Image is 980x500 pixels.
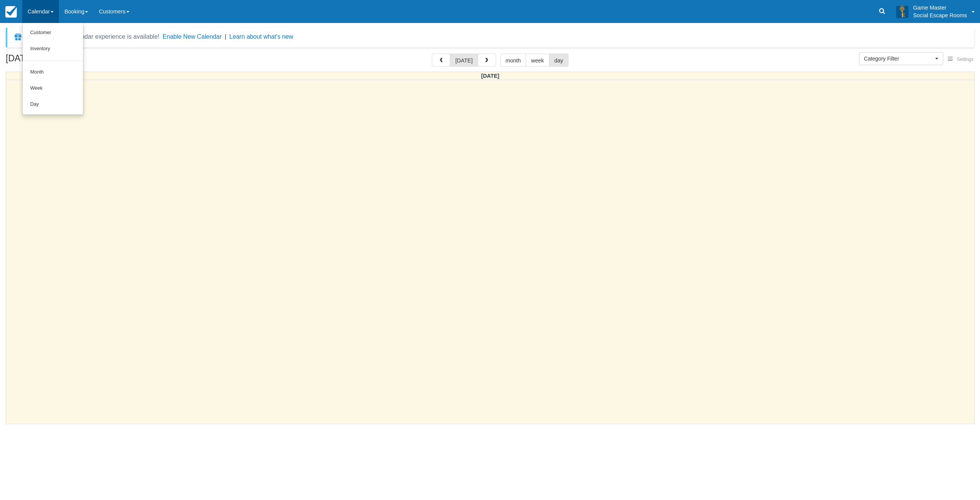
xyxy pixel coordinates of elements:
button: day [549,54,568,67]
img: A3 [896,5,908,18]
span: Settings [957,57,973,62]
a: Month [23,64,83,80]
span: Category Filter [864,55,933,62]
button: month [500,54,526,67]
button: week [526,54,549,67]
span: | [225,33,226,40]
a: Learn about what's new [229,33,293,40]
p: Social Escape Rooms [913,11,967,19]
a: Inventory [23,41,83,57]
a: Week [23,80,83,97]
button: Category Filter [859,52,943,65]
ul: Calendar [22,23,83,115]
a: Day [23,97,83,113]
a: Customer [23,25,83,41]
button: Settings [943,54,978,65]
button: Enable New Calendar [163,33,222,41]
p: Game Master [913,4,967,11]
div: A new Booking Calendar experience is available! [26,32,160,41]
img: checkfront-main-nav-mini-logo.png [5,6,17,18]
h2: [DATE] [6,54,103,68]
button: [DATE] [450,54,478,67]
span: [DATE] [481,73,500,79]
